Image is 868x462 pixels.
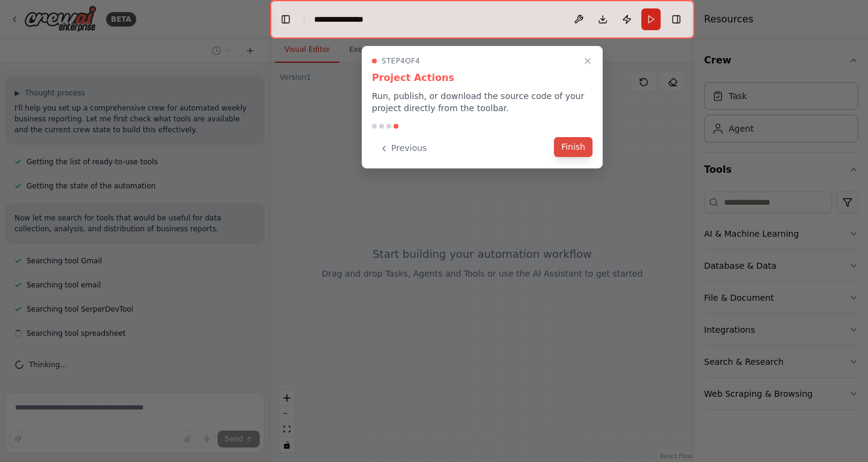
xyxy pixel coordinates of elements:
button: Hide left sidebar [277,11,294,28]
h3: Project Actions [372,71,593,85]
span: Step 4 of 4 [382,56,420,66]
button: Previous [372,138,434,158]
button: Close walkthrough [580,54,595,68]
button: Finish [554,137,593,157]
p: Run, publish, or download the source code of your project directly from the toolbar. [372,90,593,114]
